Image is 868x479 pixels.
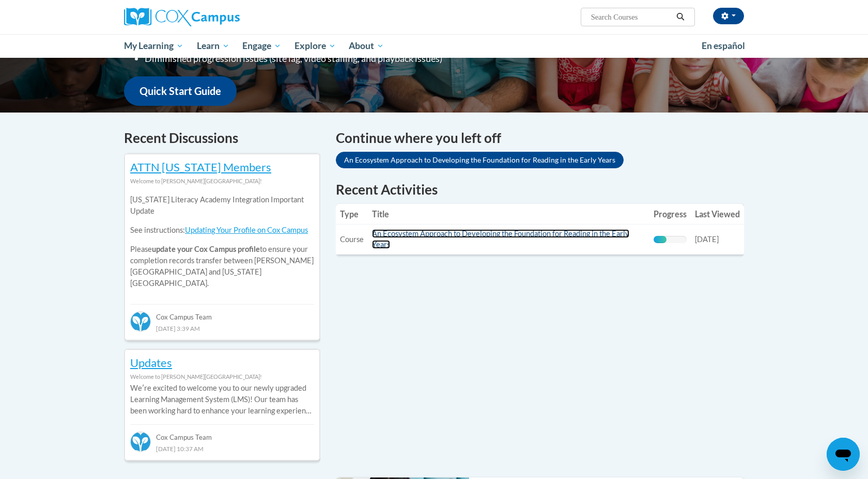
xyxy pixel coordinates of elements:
[130,187,314,297] div: Please to ensure your completion records transfer between [PERSON_NAME][GEOGRAPHIC_DATA] and [US_...
[713,8,744,24] button: Account Settings
[654,236,667,243] div: Progress, %
[130,160,271,174] a: ATTN [US_STATE] Members
[590,11,673,23] input: Search Courses
[130,371,314,382] div: Welcome to [PERSON_NAME][GEOGRAPHIC_DATA]!
[130,443,314,454] div: [DATE] 10:37 AM
[349,40,384,52] span: About
[130,382,314,417] p: Weʹre excited to welcome you to our newly upgraded Learning Management System (LMS)! Our team has...
[295,40,336,52] span: Explore
[336,128,744,148] h4: Continue where you left off
[336,180,744,199] h1: Recent Activities
[117,34,190,58] a: My Learning
[288,34,343,58] a: Explore
[702,40,745,51] span: En español
[109,34,760,58] div: Main menu
[827,438,860,471] iframe: Button to launch messaging window
[197,40,229,52] span: Learn
[130,424,314,443] div: Cox Campus Team
[152,245,260,253] b: update your Cox Campus profile
[336,152,624,168] a: An Ecosystem Approach to Developing the Foundation for Reading in the Early Years
[673,11,688,23] button: Search
[145,51,499,66] li: Diminished progression issues (site lag, video stalling, and playback issues)
[130,323,314,334] div: [DATE] 3:39 AM
[340,235,364,244] span: Course
[372,229,629,249] a: An Ecosystem Approach to Developing the Foundation for Reading in the Early Years
[124,76,237,106] a: Quick Start Guide
[185,226,308,234] a: Updating Your Profile on Cox Campus
[130,175,314,187] div: Welcome to [PERSON_NAME][GEOGRAPHIC_DATA]!
[130,311,151,332] img: Cox Campus Team
[649,204,691,225] th: Progress
[190,34,236,58] a: Learn
[343,34,391,58] a: About
[130,304,314,323] div: Cox Campus Team
[124,128,320,148] h4: Recent Discussions
[242,40,281,52] span: Engage
[124,8,240,26] img: Cox Campus
[336,204,368,225] th: Type
[124,8,320,26] a: Cox Campus
[695,35,752,57] a: En español
[130,225,314,236] p: See instructions:
[236,34,288,58] a: Engage
[130,194,314,217] p: [US_STATE] Literacy Academy Integration Important Update
[124,40,183,52] span: My Learning
[691,204,744,225] th: Last Viewed
[130,432,151,452] img: Cox Campus Team
[368,204,649,225] th: Title
[695,235,719,244] span: [DATE]
[130,356,172,370] a: Updates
